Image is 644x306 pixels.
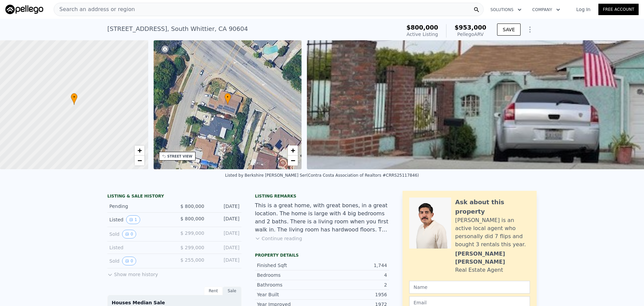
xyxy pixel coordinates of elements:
[257,291,322,298] div: Year Built
[288,156,298,166] a: Zoom out
[210,257,239,265] div: [DATE]
[107,193,241,200] div: LISTING & SALE HISTORY
[322,262,387,269] div: 1,744
[455,198,530,216] div: Ask about this property
[109,203,169,210] div: Pending
[223,287,241,295] div: Sale
[210,244,239,251] div: [DATE]
[204,287,223,295] div: Rent
[527,4,566,16] button: Company
[167,154,193,159] div: STREET VIEW
[288,145,298,156] a: Zoom in
[598,4,639,15] a: Free Account
[180,257,204,263] span: $ 255,000
[107,24,248,34] div: [STREET_ADDRESS] , South Whittier , CA 90604
[568,6,598,13] a: Log In
[322,291,387,298] div: 1956
[225,173,419,178] div: Listed by Berkshire [PERSON_NAME] Ser (Contra Costa Association of Realtors #CRRS25117846)
[455,266,503,274] div: Real Estate Agent
[224,93,231,105] div: •
[71,93,77,105] div: •
[5,5,43,14] img: Pellego
[257,272,322,278] div: Bedrooms
[322,281,387,288] div: 2
[455,250,530,266] div: [PERSON_NAME] [PERSON_NAME]
[122,257,136,265] button: View historical data
[291,156,295,165] span: −
[122,230,136,238] button: View historical data
[54,5,135,13] span: Search an address or region
[255,253,389,258] div: Property details
[107,268,158,278] button: Show more history
[455,216,530,249] div: [PERSON_NAME] is an active local agent who personally did 7 flips and bought 3 rentals this year.
[407,32,438,37] span: Active Listing
[407,24,438,31] span: $800,000
[137,146,142,155] span: +
[109,257,169,265] div: Sold
[255,235,302,242] button: Continue reading
[257,281,322,288] div: Bathrooms
[454,31,486,38] div: Pellego ARV
[257,262,322,269] div: Finished Sqft
[109,215,169,224] div: Listed
[137,156,142,165] span: −
[135,145,145,156] a: Zoom in
[71,94,77,100] span: •
[180,204,204,209] span: $ 800,000
[255,193,389,199] div: Listing remarks
[112,299,237,306] div: Houses Median Sale
[485,4,527,16] button: Solutions
[210,230,239,238] div: [DATE]
[322,272,387,278] div: 4
[210,215,239,224] div: [DATE]
[409,281,530,294] input: Name
[180,245,204,250] span: $ 299,000
[109,230,169,238] div: Sold
[497,24,521,36] button: SAVE
[180,230,204,236] span: $ 299,000
[454,24,486,31] span: $953,000
[523,23,537,36] button: Show Options
[291,146,295,155] span: +
[126,215,140,224] button: View historical data
[135,156,145,166] a: Zoom out
[210,203,239,210] div: [DATE]
[224,94,231,100] span: •
[255,202,389,234] div: This is a great home, with great bones, in a great location. The home is large with 4 big bedroom...
[180,216,204,221] span: $ 800,000
[109,244,169,251] div: Listed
